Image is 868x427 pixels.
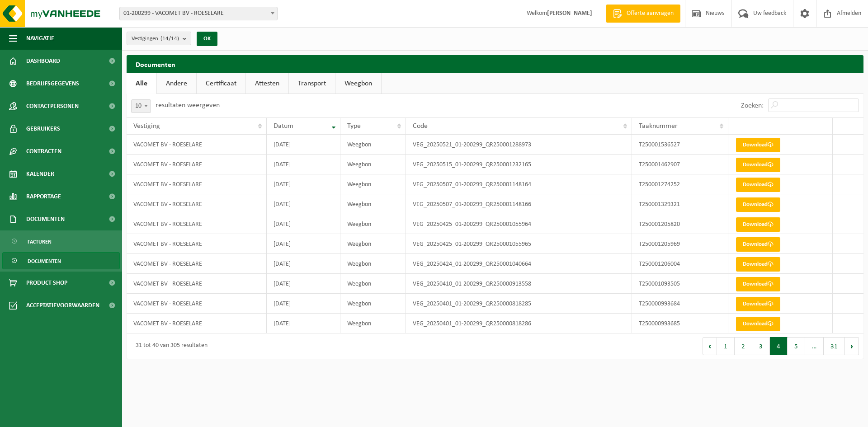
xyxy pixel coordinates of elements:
button: Vestigingen(14/14) [127,32,191,45]
td: Weegbon [340,174,406,194]
td: [DATE] [267,254,340,274]
span: 10 [131,99,151,113]
td: VACOMET BV - ROESELARE [127,274,267,294]
td: T250000993685 [632,314,728,333]
td: VEG_20250507_01-200299_QR250001148164 [406,174,632,194]
td: T250001093505 [632,274,728,294]
td: Weegbon [340,214,406,234]
a: Download [736,197,780,212]
td: VEG_20250401_01-200299_QR250000818286 [406,314,632,333]
td: T250001462907 [632,155,728,174]
td: VEG_20250425_01-200299_QR250001055964 [406,214,632,234]
span: Dashboard [26,50,60,72]
a: Alle [127,73,156,94]
td: Weegbon [340,234,406,254]
td: VACOMET BV - ROESELARE [127,254,267,274]
span: Kalender [26,163,54,185]
a: Download [736,158,780,172]
td: T250001536527 [632,135,728,155]
td: Weegbon [340,314,406,333]
span: Documenten [28,253,61,270]
label: Zoeken: [741,102,764,109]
span: Acceptatievoorwaarden [26,294,99,317]
td: VACOMET BV - ROESELARE [127,155,267,174]
td: T250001274252 [632,174,728,194]
td: VEG_20250521_01-200299_QR250001288973 [406,135,632,155]
span: 10 [132,100,151,113]
a: Download [736,138,780,152]
td: VEG_20250425_01-200299_QR250001055965 [406,234,632,254]
a: Transport [289,73,335,94]
td: VACOMET BV - ROESELARE [127,194,267,214]
span: Datum [274,122,293,130]
td: T250000993684 [632,294,728,314]
td: [DATE] [267,314,340,333]
td: VEG_20250424_01-200299_QR250001040664 [406,254,632,274]
a: Download [736,237,780,252]
a: Download [736,297,780,311]
a: Facturen [2,233,120,250]
a: Certificaat [197,73,245,94]
span: Type [347,122,361,130]
td: VEG_20250507_01-200299_QR250001148166 [406,194,632,214]
a: Download [736,178,780,192]
span: Bedrijfsgegevens [26,72,79,95]
button: 5 [788,337,805,355]
span: Navigatie [26,27,54,50]
td: VEG_20250410_01-200299_QR250000913558 [406,274,632,294]
a: Download [736,317,780,331]
span: Offerte aanvragen [624,9,676,18]
span: Facturen [28,233,52,250]
button: 1 [717,337,735,355]
h2: Documenten [127,55,863,73]
td: VACOMET BV - ROESELARE [127,234,267,254]
td: T250001206004 [632,254,728,274]
span: Contracten [26,140,61,163]
td: Weegbon [340,135,406,155]
td: Weegbon [340,274,406,294]
a: Download [736,277,780,291]
a: Documenten [2,252,120,269]
button: 2 [735,337,752,355]
td: VEG_20250401_01-200299_QR250000818285 [406,294,632,314]
td: Weegbon [340,254,406,274]
td: VACOMET BV - ROESELARE [127,294,267,314]
button: 3 [752,337,770,355]
td: [DATE] [267,174,340,194]
td: [DATE] [267,294,340,314]
button: Previous [703,337,717,355]
span: Product Shop [26,272,67,294]
td: [DATE] [267,234,340,254]
span: Documenten [26,208,65,230]
button: OK [197,32,217,46]
span: Vestigingen [132,32,179,46]
td: [DATE] [267,274,340,294]
count: (14/14) [160,36,179,42]
button: Next [845,337,859,355]
span: Code [413,122,428,130]
label: resultaten weergeven [156,102,220,109]
td: [DATE] [267,214,340,234]
div: 31 tot 40 van 305 resultaten [131,338,208,354]
span: 01-200299 - VACOMET BV - ROESELARE [119,7,278,20]
span: Taaknummer [639,122,678,130]
a: Attesten [246,73,288,94]
span: Gebruikers [26,117,60,140]
td: Weegbon [340,194,406,214]
a: Andere [157,73,196,94]
td: T250001205820 [632,214,728,234]
span: Vestiging [133,122,160,130]
span: Contactpersonen [26,95,79,117]
td: VACOMET BV - ROESELARE [127,314,267,333]
td: VACOMET BV - ROESELARE [127,174,267,194]
td: VEG_20250515_01-200299_QR250001232165 [406,155,632,174]
td: VACOMET BV - ROESELARE [127,135,267,155]
a: Download [736,217,780,232]
strong: [PERSON_NAME] [547,10,592,17]
a: Offerte aanvragen [606,5,680,23]
a: Download [736,257,780,272]
span: … [805,337,824,355]
td: Weegbon [340,294,406,314]
button: 4 [770,337,788,355]
td: T250001329321 [632,194,728,214]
